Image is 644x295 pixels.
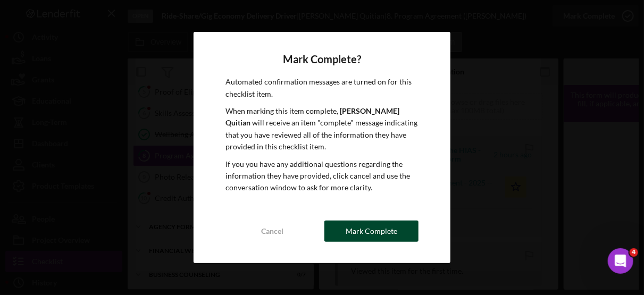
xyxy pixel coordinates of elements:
[225,158,419,194] p: If you you have any additional questions regarding the information they have provided, click canc...
[324,221,419,242] button: Mark Complete
[225,105,419,153] p: When marking this item complete, will receive an item "complete" message indicating that you have...
[261,221,283,242] div: Cancel
[225,221,320,242] button: Cancel
[608,248,633,274] iframe: Intercom live chat
[225,76,419,100] p: Automated confirmation messages are turned on for this checklist item.
[630,248,638,257] span: 4
[225,53,419,65] h4: Mark Complete?
[346,221,397,242] div: Mark Complete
